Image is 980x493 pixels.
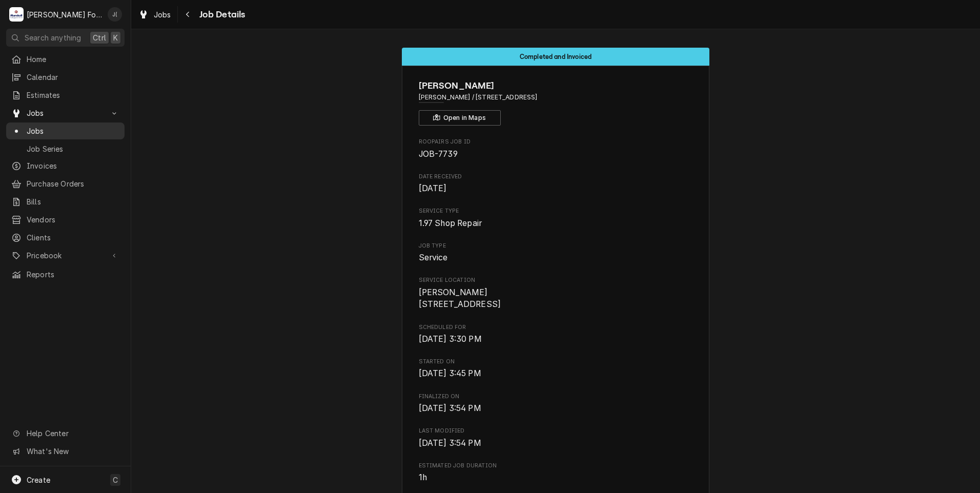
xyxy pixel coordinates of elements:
span: Estimated Job Duration [419,471,693,484]
span: Job Type [419,252,693,264]
div: J( [108,7,122,22]
span: Name [419,79,693,93]
span: Address [419,93,693,102]
div: Finalized On [419,393,693,415]
button: Search anythingCtrlK [6,29,125,47]
span: Finalized On [419,402,693,415]
span: Jobs [154,9,171,20]
div: Service Location [419,276,693,311]
a: Invoices [6,157,125,174]
div: Started On [419,358,693,380]
span: [PERSON_NAME] [STREET_ADDRESS] [419,287,501,310]
span: Job Series [27,143,119,154]
div: Roopairs Job ID [419,138,693,160]
span: Jobs [27,126,119,136]
a: Bills [6,193,125,210]
a: Job Series [6,140,125,157]
span: [DATE] 3:54 PM [419,438,481,448]
span: What's New [27,446,118,457]
span: Reports [27,269,119,280]
span: Service Type [419,207,693,215]
span: Pricebook [27,250,104,261]
span: K [113,32,118,43]
span: [DATE] 3:30 PM [419,334,482,344]
span: Bills [27,196,119,207]
span: Estimates [27,90,119,100]
span: Help Center [27,428,118,439]
span: Service [419,253,448,262]
button: Navigate back [180,6,196,23]
span: 1h [419,473,427,482]
span: Job Type [419,242,693,250]
span: Service Type [419,217,693,230]
a: Purchase Orders [6,175,125,192]
a: Go to Jobs [6,105,125,121]
a: Calendar [6,69,125,86]
a: Reports [6,266,125,283]
span: Last Modified [419,437,693,449]
a: Clients [6,229,125,246]
span: Jobs [27,108,104,118]
div: Job Type [419,242,693,264]
a: Jobs [6,122,125,139]
div: Client Information [419,79,693,126]
div: Estimated Job Duration [419,462,693,484]
div: Last Modified [419,427,693,449]
span: Purchase Orders [27,178,119,189]
a: Jobs [134,6,175,23]
div: [PERSON_NAME] Food Equipment Service [27,9,102,20]
span: C [113,475,118,485]
span: Completed and Invoiced [520,53,592,60]
span: [DATE] 3:45 PM [419,368,481,378]
span: Search anything [25,32,81,43]
span: 1.97 Shop Repair [419,218,482,228]
div: Marshall Food Equipment Service's Avatar [9,7,24,22]
span: Service Location [419,286,693,311]
div: Jeff Debigare (109)'s Avatar [108,7,122,22]
a: Estimates [6,87,125,104]
button: Open in Maps [419,110,501,126]
span: Last Modified [419,427,693,435]
span: Service Location [419,276,693,284]
div: Status [402,48,709,66]
a: Vendors [6,211,125,228]
span: Finalized On [419,393,693,401]
span: [DATE] [419,183,447,193]
span: Job Details [196,8,246,22]
span: Calendar [27,72,119,83]
span: JOB-7739 [419,149,458,159]
span: Estimated Job Duration [419,462,693,470]
span: Ctrl [93,32,106,43]
span: Roopairs Job ID [419,138,693,146]
div: M [9,7,24,22]
div: Service Type [419,207,693,229]
span: Date Received [419,182,693,195]
a: Home [6,51,125,68]
span: Started On [419,367,693,380]
span: Clients [27,232,119,243]
span: Roopairs Job ID [419,148,693,160]
span: Home [27,54,119,65]
span: Vendors [27,214,119,225]
span: [DATE] 3:54 PM [419,403,481,413]
span: Date Received [419,173,693,181]
a: Go to Help Center [6,425,125,442]
span: Scheduled For [419,333,693,345]
span: Started On [419,358,693,366]
div: Scheduled For [419,323,693,345]
div: Date Received [419,173,693,195]
a: Go to What's New [6,443,125,460]
a: Go to Pricebook [6,247,125,264]
span: Invoices [27,160,119,171]
span: Scheduled For [419,323,693,332]
span: Create [27,476,50,484]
